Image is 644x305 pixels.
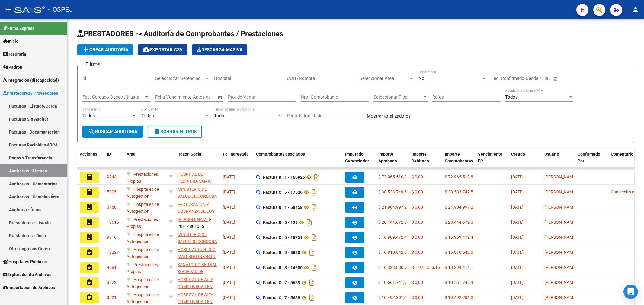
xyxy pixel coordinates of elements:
[445,295,476,300] span: $ 10.492.201,00
[378,190,409,194] span: $ 38.533.749,56
[223,280,235,285] span: [DATE]
[223,205,235,209] span: [DATE]
[544,250,577,255] span: [PERSON_NAME]
[445,235,476,240] span: $ 16.969.472,46
[3,271,51,278] span: Explorador de Archivos
[127,187,159,199] span: Hospitales de Autogestión
[3,51,26,58] span: Tesorería
[521,76,550,81] input: Fecha fin
[511,235,524,240] span: [DATE]
[178,232,217,244] span: MINISTERIO DE SALUD DE CORDOBA
[343,148,376,174] datatable-header-cell: Imputado Gerenciador
[5,6,12,13] mat-icon: menu
[107,205,117,209] span: 3188
[223,190,235,194] span: [DATE]
[178,171,218,184] div: - 30615915544
[178,152,203,156] span: Razon Social
[378,152,397,163] span: Importe Aprobado
[107,235,117,240] span: 9816
[445,220,476,225] span: $ 20.444.672,32
[127,217,158,229] span: Prestaciones Propias
[378,265,409,270] span: $ 16.323.880,96
[511,205,524,209] span: [DATE]
[77,44,133,55] button: Crear Auditoría
[127,292,159,304] span: Hospitales de Autogestión
[578,152,600,163] span: Confirmado Por
[86,249,93,256] mat-icon: assignment
[263,295,300,300] strong: Factura C : 7 - 5688
[175,148,220,174] datatable-header-cell: Razon Social
[124,148,166,174] datatable-header-cell: Area
[254,148,343,174] datatable-header-cell: Comprobantes asociados
[214,113,227,118] span: Todos
[104,148,124,174] datatable-header-cell: ID
[445,280,476,285] span: $ 10.561.741,93
[378,205,409,209] span: $ 21.904.997,25
[412,235,423,240] span: $ 0,00
[412,205,423,209] span: $ 0,00
[86,234,93,241] mat-icon: assignment
[178,216,218,229] div: - 20114801055
[127,262,158,274] span: Prestaciones Propias
[310,263,318,272] i: Descargar documento
[263,235,303,240] strong: Factura C : 5 - 18751
[223,250,235,255] span: [DATE]
[378,295,409,300] span: $ 10.492.201,00
[445,250,476,255] span: $ 16.810.642,04
[511,280,524,285] span: [DATE]
[86,279,93,286] mat-icon: assignment
[86,188,93,196] mat-icon: assignment
[77,148,104,174] datatable-header-cell: Acciones
[178,261,218,274] div: - 30572236907
[82,113,95,118] span: Todos
[127,202,159,214] span: Hospitales de Autogestión
[445,265,476,270] span: $ 18.294.414,12
[107,250,119,255] span: 10227
[476,148,509,174] datatable-header-cell: Vencimiento FC
[107,190,117,194] span: 5005
[491,76,516,81] input: Fecha inicio
[544,235,577,240] span: [PERSON_NAME]
[82,47,128,52] span: Crear Auditoría
[223,295,235,300] span: [DATE]
[345,152,369,163] span: Imputado Gerenciador
[197,47,242,52] span: Descarga Masiva
[220,148,254,174] datatable-header-cell: Fc. Ingresada
[148,126,202,138] button: Borrar Filtros
[412,190,423,194] span: $ 0,00
[86,173,93,181] mat-icon: assignment
[263,280,300,285] strong: Factura C : 7 - 5689
[378,220,409,225] span: $ 20.444.672,32
[86,264,93,271] mat-icon: assignment
[112,94,142,100] input: Fecha fin
[107,220,119,225] span: 10616
[310,187,318,197] i: Descargar documento
[143,46,150,53] mat-icon: cloud_download
[542,148,575,174] datatable-header-cell: Usuario
[82,94,107,100] input: Fecha inicio
[544,205,577,209] span: [PERSON_NAME]
[575,148,608,174] datatable-header-cell: Confirmado Por
[107,265,117,270] span: 9081
[306,218,313,227] i: Descargar documento
[367,112,411,120] span: Mostrar totalizadores
[511,175,524,179] span: [DATE]
[80,152,97,156] span: Acciones
[412,265,440,270] span: $ 1.970.533,16
[445,175,476,179] span: $ 72.965.510,80
[178,231,218,244] div: - 30999257182
[544,295,577,300] span: [PERSON_NAME]
[544,220,577,225] span: [PERSON_NAME]
[412,280,423,285] span: $ 0,00
[178,172,212,197] span: HOSPITAL DE PEDIATRIA SAMIC "PROFESOR [PERSON_NAME]"
[127,232,159,244] span: Hospitales de Autogestión
[544,190,577,194] span: [PERSON_NAME]
[445,152,473,163] span: Importe Comprobantes
[192,44,247,55] button: Descarga Masiva
[178,262,217,288] span: SANATORIO BERNAL SOCIEDAD DE RESPONSABILIDAD LIMITADA
[544,152,559,156] span: Usuario
[155,76,204,81] span: Seleccionar Gerenciador
[127,277,159,289] span: Hospitales de Autogestión
[378,250,409,255] span: $ 16.810.642,04
[86,294,93,301] mat-icon: assignment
